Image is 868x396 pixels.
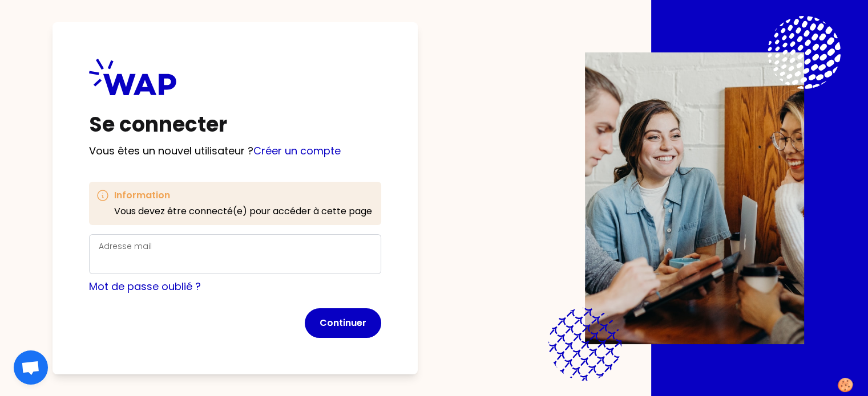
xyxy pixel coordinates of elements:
p: Vous devez être connecté(e) pour accéder à cette page [114,205,372,218]
p: Vous êtes un nouvel utilisateur ? [89,143,381,159]
h1: Se connecter [89,113,381,136]
div: Ouvrir le chat [14,350,48,385]
img: Description [585,52,804,344]
label: Adresse mail [99,240,152,252]
button: Continuer [305,308,381,338]
h3: Information [114,189,372,202]
a: Mot de passe oublié ? [89,279,201,293]
a: Créer un compte [253,144,341,158]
